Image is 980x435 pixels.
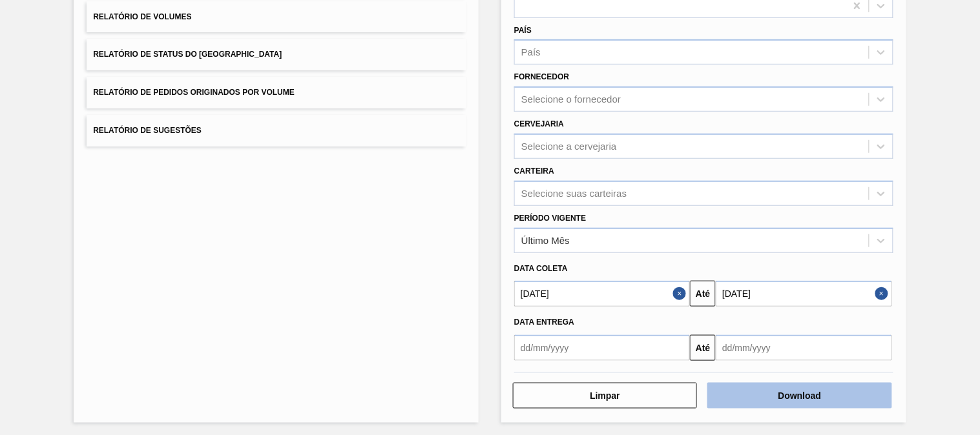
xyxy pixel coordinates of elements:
label: Fornecedor [514,72,569,81]
label: País [514,26,532,35]
button: Relatório de Sugestões [87,115,466,147]
span: Data coleta [514,264,568,273]
div: País [521,47,541,58]
button: Download [707,383,891,409]
button: Até [690,281,716,307]
button: Close [673,281,690,307]
label: Período Vigente [514,214,586,223]
input: dd/mm/yyyy [716,335,891,361]
span: Relatório de Pedidos Originados por Volume [93,88,295,97]
button: Limpar [513,383,697,409]
div: Selecione o fornecedor [521,94,621,105]
button: Close [875,281,892,307]
label: Carteira [514,167,554,176]
label: Cervejaria [514,119,564,128]
input: dd/mm/yyyy [514,335,690,361]
button: Relatório de Status do [GEOGRAPHIC_DATA] [87,39,466,70]
div: Selecione a cervejaria [521,141,617,152]
div: Selecione suas carteiras [521,188,627,199]
div: Último Mês [521,235,570,246]
span: Relatório de Volumes [93,12,191,21]
span: Data entrega [514,318,574,327]
button: Relatório de Volumes [87,1,466,33]
button: Até [690,335,716,361]
button: Relatório de Pedidos Originados por Volume [87,77,466,108]
input: dd/mm/yyyy [716,281,891,307]
span: Relatório de Status do [GEOGRAPHIC_DATA] [93,50,282,59]
span: Relatório de Sugestões [93,126,202,135]
input: dd/mm/yyyy [514,281,690,307]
